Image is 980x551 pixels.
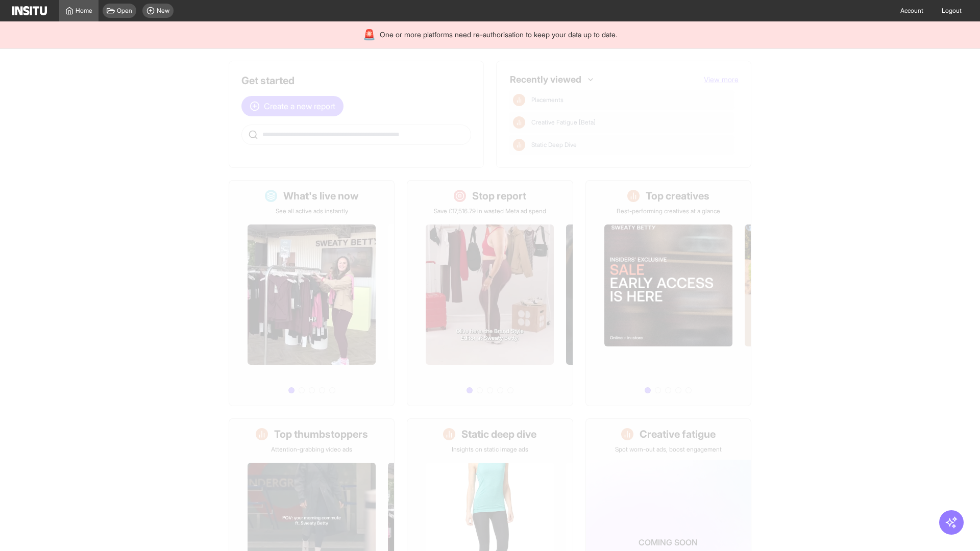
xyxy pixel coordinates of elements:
[117,7,132,15] span: Open
[12,6,47,15] img: Logo
[380,30,617,40] span: One or more platforms need re-authorisation to keep your data up to date.
[76,7,92,15] span: Home
[363,28,376,42] div: 🚨
[157,7,169,15] span: New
